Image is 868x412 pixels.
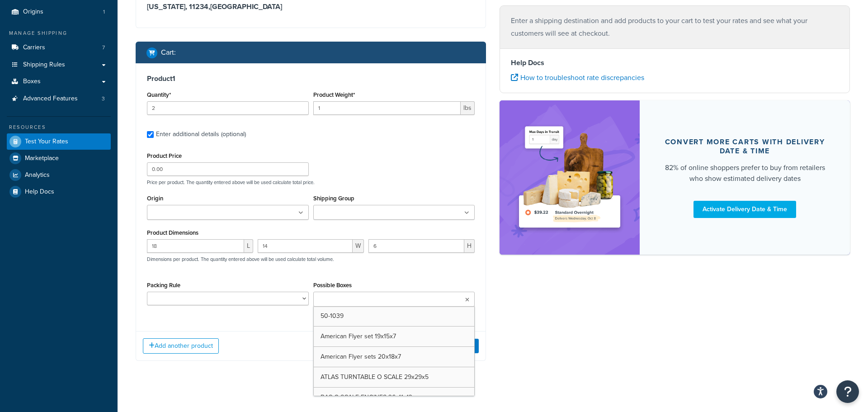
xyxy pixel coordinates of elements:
a: ATLAS TURNTABLE O SCALE 29x29x5 [314,367,475,387]
span: Origins [23,8,43,16]
div: Manage Shipping [7,29,111,37]
h4: Help Docs [511,57,839,68]
label: Product Weight* [313,91,355,98]
p: Enter a shipping destination and add products to your cart to test your rates and see what your c... [511,14,839,40]
input: 0.00 [313,101,461,115]
label: Quantity* [147,91,171,98]
label: Product Dimensions [147,229,198,236]
span: Analytics [25,171,50,179]
a: Test Your Rates [7,133,111,150]
label: Product Price [147,152,182,159]
label: Possible Boxes [313,282,352,289]
span: Advanced Features [23,95,78,103]
button: Open Resource Center [836,380,859,403]
span: W [353,239,364,253]
li: Advanced Features [7,90,111,107]
button: Add another product [143,338,219,354]
a: Marketplace [7,150,111,166]
a: BAC G SCALE ENGINES 36x11x13 [314,388,475,407]
li: Carriers [7,39,111,56]
span: L [244,239,253,253]
img: feature-image-ddt-36eae7f7280da8017bfb280eaccd9c446f90b1fe08728e4019434db127062ab4.png [513,114,626,241]
a: Shipping Rules [7,57,111,73]
div: Enter additional details (optional) [156,128,246,141]
a: Help Docs [7,184,111,200]
span: Test Your Rates [25,138,68,146]
a: Boxes [7,73,111,90]
input: Enter additional details (optional) [147,131,154,138]
span: H [464,239,475,253]
span: 3 [102,95,105,103]
span: Marketplace [25,155,59,162]
a: Activate Delivery Date & Time [693,201,796,218]
span: Boxes [23,78,41,85]
span: lbs [461,101,475,115]
h3: [US_STATE], 11234 , [GEOGRAPHIC_DATA] [147,2,475,11]
label: Packing Rule [147,282,180,289]
span: 7 [102,44,105,52]
span: American Flyer set 19x15x7 [321,331,396,341]
p: Price per product. The quantity entered above will be used calculate total price. [145,179,477,185]
a: American Flyer set 19x15x7 [314,327,475,346]
label: Origin [147,195,163,202]
a: Origins1 [7,4,111,20]
input: 0.0 [147,101,309,115]
span: Shipping Rules [23,61,65,69]
div: 82% of online shoppers prefer to buy from retailers who show estimated delivery dates [661,162,828,184]
div: Convert more carts with delivery date & time [661,137,828,156]
a: How to troubleshoot rate discrepancies [511,72,644,83]
a: Analytics [7,167,111,183]
div: Resources [7,123,111,131]
span: BAC G SCALE ENGINES 36x11x13 [321,393,412,402]
li: Origins [7,4,111,20]
h3: Product 1 [147,74,475,83]
p: Dimensions per product. The quantity entered above will be used calculate total volume. [145,256,334,262]
a: 50-1039 [314,306,475,326]
span: Carriers [23,44,45,52]
label: Shipping Group [313,195,354,202]
span: Help Docs [25,188,54,196]
a: American Flyer sets 20x18x7 [314,347,475,367]
h2: Cart : [161,48,176,57]
span: 1 [103,8,105,16]
a: Carriers7 [7,39,111,56]
a: Advanced Features3 [7,90,111,107]
span: American Flyer sets 20x18x7 [321,352,401,361]
span: ATLAS TURNTABLE O SCALE 29x29x5 [321,372,429,382]
span: 50-1039 [321,311,344,321]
